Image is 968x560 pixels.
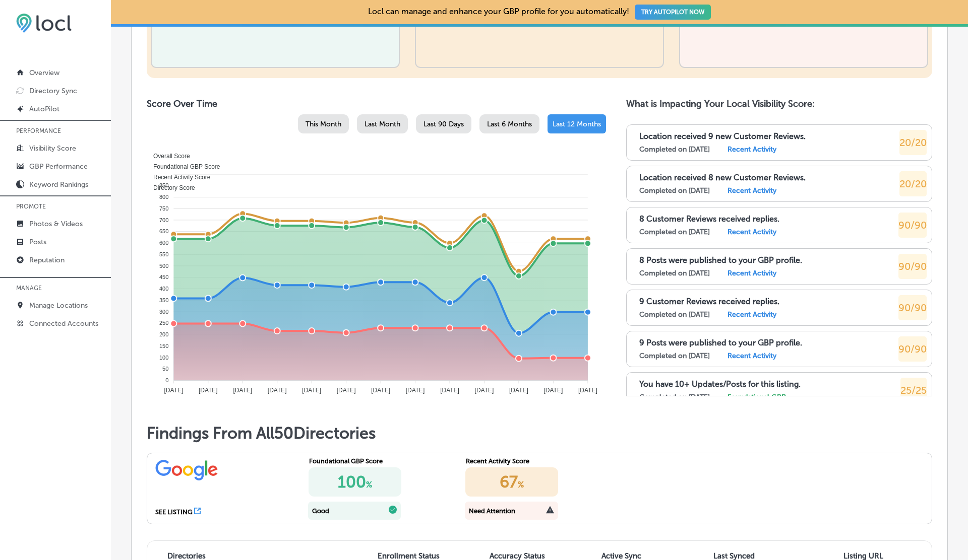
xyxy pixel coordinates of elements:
[639,228,710,236] label: Completed on [DATE]
[728,228,776,236] label: Recent Activity
[146,184,195,191] span: Directory Score
[639,173,806,182] p: Location received 8 new Customer Reviews.
[899,136,927,149] span: 20/20
[159,297,168,303] tspan: 350
[487,120,532,128] span: Last 6 Months
[639,131,806,141] p: Location received 9 new Customer Reviews.
[900,384,927,396] span: 25/25
[159,263,168,269] tspan: 500
[337,387,356,394] tspan: [DATE]
[159,309,168,315] tspan: 300
[159,343,168,349] tspan: 150
[29,319,98,328] p: Connected Accounts
[578,387,597,394] tspan: [DATE]
[639,145,710,154] label: Completed on [DATE]
[728,393,785,401] label: Foundational GBP
[553,120,601,128] span: Last 12 Months
[639,269,710,277] label: Completed on [DATE]
[155,508,193,516] div: SEE LISTING
[639,255,802,265] p: 8 Posts were published to your GBP profile.
[466,457,601,465] div: Recent Activity Score
[371,387,390,394] tspan: [DATE]
[146,163,220,170] span: Foundational GBP Score
[306,120,341,128] span: This Month
[898,219,927,231] span: 90/90
[365,120,400,128] span: Last Month
[159,286,168,292] tspan: 400
[165,377,168,383] tspan: 0
[639,393,710,401] label: Completed on [DATE]
[635,5,711,20] button: TRY AUTOPILOT NOW
[728,186,776,195] label: Recent Activity
[159,355,168,361] tspan: 100
[159,274,168,280] tspan: 450
[639,310,710,319] label: Completed on [DATE]
[29,301,88,310] p: Manage Locations
[626,98,932,109] h2: What is Impacting Your Local Visibility Score:
[639,352,710,360] label: Completed on [DATE]
[199,387,218,394] tspan: [DATE]
[29,144,76,153] p: Visibility Score
[728,310,776,319] label: Recent Activity
[543,387,563,394] tspan: [DATE]
[146,174,210,181] span: Recent Activity Score
[518,480,524,489] span: %
[159,217,168,223] tspan: 700
[728,269,776,277] label: Recent Activity
[29,68,59,77] p: Overview
[639,338,802,347] p: 9 Posts were published to your GBP profile.
[728,145,776,154] label: Recent Activity
[440,387,459,394] tspan: [DATE]
[159,320,168,326] tspan: 250
[164,387,183,394] tspan: [DATE]
[159,205,168,212] tspan: 750
[639,379,801,389] p: You have 10+ Updates/Posts for this listing.
[29,256,65,264] p: Reputation
[898,302,927,314] span: 90/90
[509,387,528,394] tspan: [DATE]
[898,260,927,272] span: 90/90
[159,182,168,188] tspan: 850
[465,467,558,497] div: 67
[639,214,779,224] p: 8 Customer Reviews received replies.
[29,220,83,228] p: Photos & Videos
[639,297,779,306] p: 9 Customer Reviews received replies.
[159,331,168,337] tspan: 200
[302,387,321,394] tspan: [DATE]
[309,457,445,465] div: Foundational GBP Score
[898,343,927,355] span: 90/90
[159,251,168,257] tspan: 550
[423,120,464,128] span: Last 90 Days
[475,387,494,394] tspan: [DATE]
[312,507,329,515] div: Good
[146,153,190,160] span: Overall Score
[155,457,218,481] img: google.png
[29,87,77,95] p: Directory Sync
[159,194,168,200] tspan: 800
[29,180,88,189] p: Keyword Rankings
[728,352,776,360] label: Recent Activity
[16,13,72,33] img: 6efc1275baa40be7c98c3b36c6bfde44.png
[899,178,927,190] span: 20/20
[29,238,46,246] p: Posts
[268,387,287,394] tspan: [DATE]
[159,228,168,234] tspan: 650
[406,387,425,394] tspan: [DATE]
[309,467,401,497] div: 100
[147,98,606,109] h2: Score Over Time
[147,424,932,443] h1: Findings From All 50 Directories
[469,507,515,515] div: Need Attention
[29,105,59,113] p: AutoPilot
[366,480,372,489] span: %
[233,387,252,394] tspan: [DATE]
[639,186,710,195] label: Completed on [DATE]
[29,162,88,171] p: GBP Performance
[162,366,168,372] tspan: 50
[159,240,168,246] tspan: 600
